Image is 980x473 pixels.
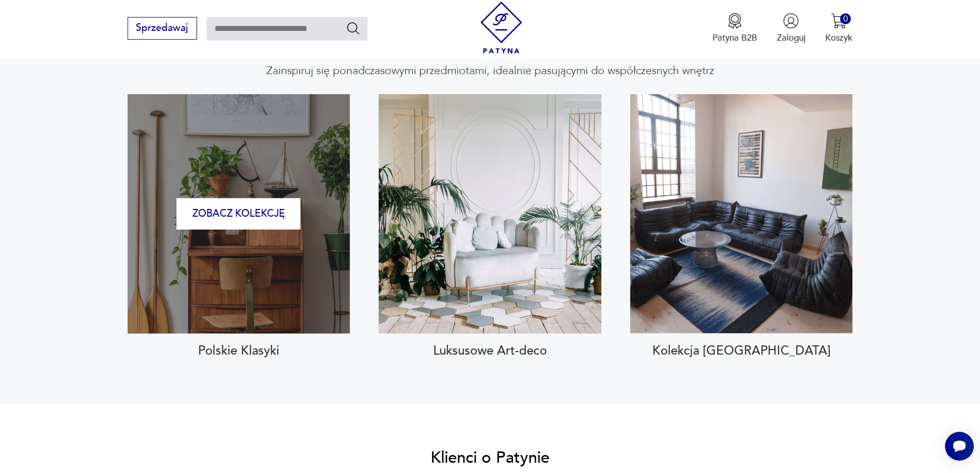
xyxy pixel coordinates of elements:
[128,25,197,33] a: Sprzedawaj
[475,2,527,54] img: Patyna - sklep z meblami i dekoracjami vintage
[712,13,757,44] a: Ikona medaluPatyna B2B
[945,432,974,461] iframe: Smartsupp widget button
[777,13,806,44] button: Zaloguj
[379,344,601,359] h3: Luksusowe Art-deco
[128,344,350,359] h3: Polskie Klasyki
[825,32,852,44] p: Koszyk
[266,63,714,78] p: Zainspiruj się ponadczasowymi przedmiotami, idealnie pasującymi do współczesnych wnętrz
[840,13,851,24] div: 0
[630,344,852,359] h3: Kolekcja [GEOGRAPHIC_DATA]
[727,13,743,29] img: Ikona medalu
[712,13,757,44] button: Patyna B2B
[712,32,757,44] p: Patyna B2B
[825,13,852,44] button: 0Koszyk
[346,21,361,36] button: Szukaj
[831,13,847,29] img: Ikona koszyka
[176,198,300,230] button: Zobacz kolekcję
[783,13,799,29] img: Ikonka użytkownika
[128,17,197,40] button: Sprzedawaj
[431,447,549,468] h2: Klienci o Patynie
[777,32,806,44] p: Zaloguj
